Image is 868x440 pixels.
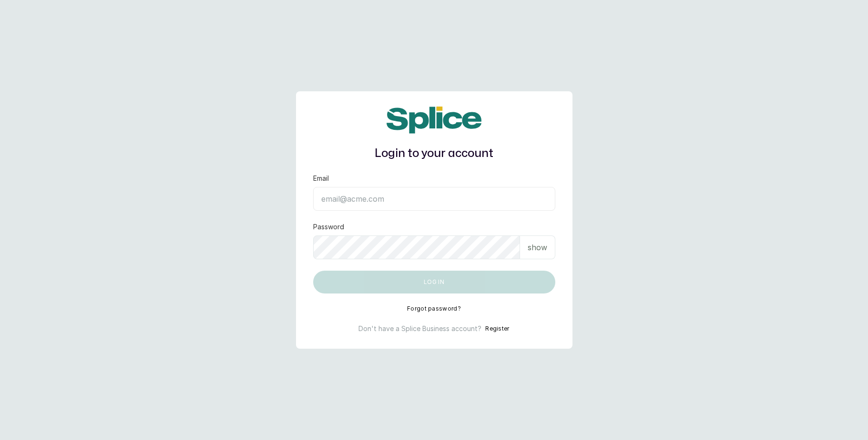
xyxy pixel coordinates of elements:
[358,324,481,333] p: Don't have a Splice Business account?
[407,305,461,313] button: Forgot password?
[313,174,329,183] label: Email
[313,271,555,293] button: Log in
[313,222,344,232] label: Password
[313,187,555,211] input: email@acme.com
[313,145,555,162] h1: Login to your account
[485,324,509,333] button: Register
[528,242,547,253] p: show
